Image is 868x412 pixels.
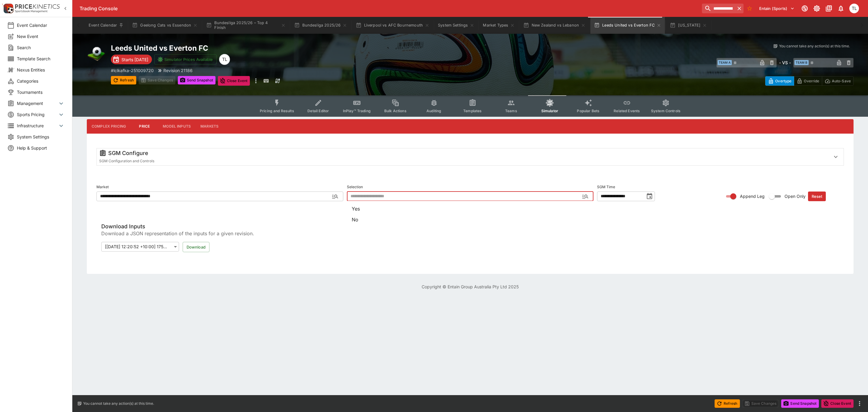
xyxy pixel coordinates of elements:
button: No Bookmarks [745,4,754,13]
h2: Copy To Clipboard [111,43,482,53]
span: Yes [352,206,360,212]
button: Trent Lewis [848,2,861,15]
span: Teams [505,109,517,113]
span: Infrastructure [17,122,58,129]
span: Download Inputs [101,223,260,230]
p: Starts [DATE] [121,56,148,63]
img: Sportsbook Management [15,10,48,13]
span: Templates [463,109,482,113]
button: Connected to PK [799,3,810,14]
span: Sports Pricing [17,111,58,118]
p: Copy To Clipboard [111,67,154,74]
label: Selection [347,182,594,192]
button: Markets [196,119,223,134]
button: Model Inputs [158,119,196,134]
button: more [856,400,863,407]
button: more [252,76,259,86]
span: Bulk Actions [384,109,407,113]
button: Reset [808,192,826,201]
button: toggle date time picker [644,191,655,202]
span: Download a JSON representation of the inputs for a given revision. [101,230,260,237]
p: Overtype [775,78,791,84]
button: Notifications [835,3,846,14]
span: Related Events [614,109,640,113]
span: Categories [17,78,65,84]
p: You cannot take any action(s) at this time. [83,401,154,406]
p: You cannot take any action(s) at this time. [779,43,850,49]
button: Open [330,191,341,202]
span: Open Only [785,193,806,199]
button: Toggle light/dark mode [811,3,822,14]
button: Select Tenant [756,4,798,13]
img: soccer.png [87,43,106,63]
button: Liverpool vs AFC Bournemouth [352,17,433,34]
p: Auto-Save [832,78,851,84]
button: Send Snapshot [781,399,819,408]
button: Bundesliga 2025/26 [291,17,351,34]
button: Documentation [823,3,834,14]
button: Close Event [218,76,250,86]
button: Leeds United vs Everton FC [590,17,665,34]
p: Override [804,78,819,84]
button: Close [580,191,591,202]
div: Trading Console [80,5,700,12]
span: Search [17,44,65,51]
span: System Settings [17,134,65,140]
p: Copyright © Entain Group Australia Pty Ltd 2025 [72,284,868,290]
span: Management [17,100,58,106]
span: No [352,217,358,223]
p: Revision 21186 [163,67,193,74]
button: Download [183,242,209,252]
button: Price [131,119,158,134]
button: Refresh [715,399,740,408]
button: Overtype [765,76,794,86]
h6: - VS - [779,59,791,66]
span: Popular Bets [577,109,599,113]
button: Refresh [111,76,136,84]
span: System Controls [651,109,681,113]
button: Market Types [479,17,518,34]
button: Event Calendar [85,17,127,34]
span: Detail Editor [307,109,329,113]
button: New Zealand vs Lebanon [520,17,589,34]
span: Help & Support [17,145,65,151]
button: Bundesliga 2025/26 – Top 4 Finish [203,17,289,34]
span: Team A [718,60,732,65]
span: Team B [794,60,809,65]
button: Override [794,76,822,86]
span: Simulator [541,109,558,113]
span: Event Calendar [17,22,65,28]
img: PriceKinetics [15,4,60,9]
button: Close Event [821,399,854,408]
div: Trent Lewis [219,54,230,65]
button: Auto-Save [822,76,854,86]
input: search [702,4,735,13]
button: Simulator Prices Available [154,54,217,65]
button: Send Snapshot [178,76,215,84]
span: Tournaments [17,89,65,95]
span: InPlay™ Trading [343,109,371,113]
img: PriceKinetics Logo [2,2,14,14]
div: Event type filters [255,95,685,117]
button: [US_STATE] [666,17,711,34]
div: [[DATE] 12:20:52 +10:00] 1755138052817697395 (Latest) [101,242,179,252]
span: Nexus Entities [17,67,65,73]
span: Append Leg [740,193,765,199]
div: SGM Configure [99,150,826,157]
span: Auditing [426,109,441,113]
label: Market [96,182,343,192]
span: Pricing and Results [260,109,294,113]
div: Trent Lewis [849,4,859,13]
button: Complex Pricing [87,119,131,134]
button: System Settings [434,17,478,34]
span: New Event [17,33,65,40]
button: Geelong Cats vs Essendon [128,17,201,34]
span: SGM Configuration and Controls [99,159,154,163]
label: SGM Time [597,182,719,192]
span: Template Search [17,55,65,62]
div: Start From [765,76,854,86]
